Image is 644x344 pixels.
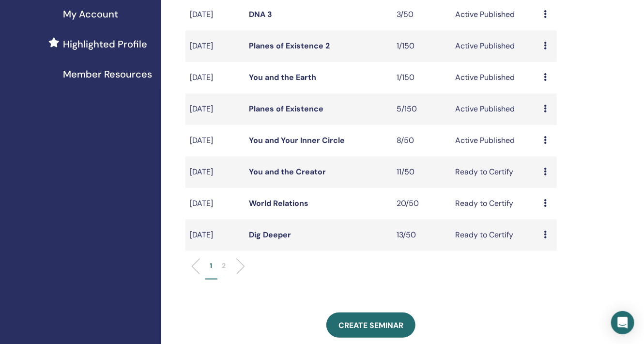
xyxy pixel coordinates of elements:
[451,62,539,94] td: Active Published
[210,261,213,271] p: 1
[185,94,245,125] td: [DATE]
[185,188,245,219] td: [DATE]
[392,156,451,188] td: 11/50
[249,135,345,145] a: You and Your Inner Circle
[63,37,147,51] span: Highlighted Profile
[326,313,415,338] a: Create seminar
[392,31,451,62] td: 1/150
[185,31,245,62] td: [DATE]
[249,72,316,82] a: You and the Earth
[185,219,245,251] td: [DATE]
[249,41,330,51] a: Planes of Existence 2
[338,320,403,330] span: Create seminar
[185,62,245,94] td: [DATE]
[222,261,226,271] p: 2
[249,198,308,208] a: World Relations
[249,104,323,114] a: Planes of Existence
[611,311,634,334] div: Open Intercom Messenger
[451,188,539,219] td: Ready to Certify
[392,94,451,125] td: 5/150
[392,125,451,156] td: 8/50
[392,62,451,94] td: 1/150
[451,156,539,188] td: Ready to Certify
[63,67,152,81] span: Member Resources
[451,31,539,62] td: Active Published
[392,219,451,251] td: 13/50
[185,156,245,188] td: [DATE]
[392,188,451,219] td: 20/50
[451,94,539,125] td: Active Published
[451,219,539,251] td: Ready to Certify
[249,230,291,240] a: Dig Deeper
[63,7,118,21] span: My Account
[185,125,245,156] td: [DATE]
[451,125,539,156] td: Active Published
[249,9,272,19] a: DNA 3
[249,167,326,177] a: You and the Creator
